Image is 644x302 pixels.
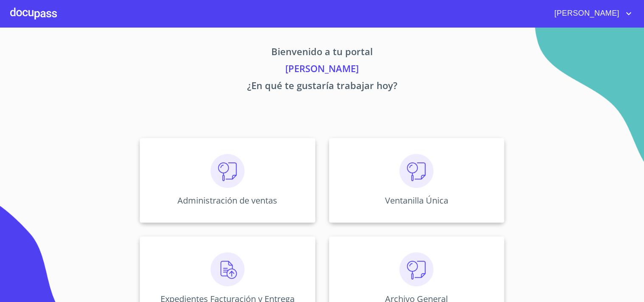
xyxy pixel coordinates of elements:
[61,78,584,95] p: ¿En qué te gustaría trabajar hoy?
[61,62,584,78] p: [PERSON_NAME]
[548,7,624,20] span: [PERSON_NAME]
[211,154,245,188] img: consulta.png
[211,252,245,286] img: carga.png
[399,252,433,286] img: consulta.png
[399,154,433,188] img: consulta.png
[61,45,584,62] p: Bienvenido a tu portal
[548,7,634,20] button: account of current user
[177,195,277,206] p: Administración de ventas
[385,195,448,206] p: Ventanilla Única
